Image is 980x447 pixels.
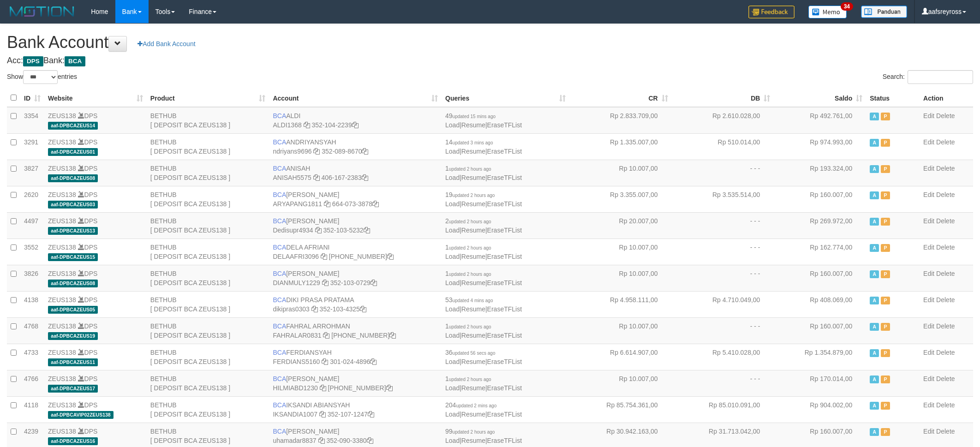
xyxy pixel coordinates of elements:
[370,279,377,286] a: Copy 3521030729 to clipboard
[269,265,442,291] td: [PERSON_NAME] 352-103-0729
[774,89,866,107] th: Saldo: activate to sort column ascending
[449,219,491,224] span: updated 2 hours ago
[445,375,491,382] span: 1
[461,384,485,392] a: Resume
[44,291,147,317] td: DPS
[923,296,934,304] a: Edit
[445,138,522,155] span: | |
[445,437,460,444] a: Load
[48,358,98,366] span: aaf-DPBCAZEUS11
[808,6,847,18] img: Button%20Memo.svg
[269,107,442,134] td: ALDI 352-104-2239
[445,411,460,418] a: Load
[881,139,890,147] span: Paused
[881,270,890,278] span: Paused
[453,298,493,303] span: updated 4 mins ago
[20,186,44,212] td: 2620
[569,317,672,344] td: Rp 10.007,00
[445,191,522,208] span: | |
[445,358,460,365] a: Load
[870,297,879,304] span: Active
[273,121,301,129] a: ALDI1368
[774,133,866,160] td: Rp 974.993,00
[131,36,201,52] a: Add Bank Account
[672,133,774,160] td: Rp 510.014,00
[487,411,522,418] a: EraseTFList
[774,160,866,186] td: Rp 193.324,00
[269,212,442,238] td: [PERSON_NAME] 352-103-5232
[569,107,672,134] td: Rp 2.833.709,00
[364,226,370,234] a: Copy 3521035232 to clipboard
[569,133,672,160] td: Rp 1.335.007,00
[360,305,366,313] a: Copy 3521034325 to clipboard
[445,112,522,129] span: | |
[44,396,147,423] td: DPS
[923,191,934,198] a: Edit
[672,107,774,134] td: Rp 2.610.028,00
[774,238,866,265] td: Rp 162.774,00
[44,238,147,265] td: DPS
[866,89,920,107] th: Status
[368,411,374,418] a: Copy 3521071247 to clipboard
[461,411,485,418] a: Resume
[923,375,934,382] a: Edit
[48,322,76,330] a: ZEUS138
[48,112,76,119] a: ZEUS138
[672,317,774,344] td: - - -
[569,186,672,212] td: Rp 3.355.007,00
[923,349,934,356] a: Edit
[48,122,98,130] span: aaf-DPBCAZEUS14
[672,370,774,396] td: - - -
[20,160,44,186] td: 3827
[362,174,368,181] a: Copy 4061672383 to clipboard
[870,165,879,173] span: Active
[487,200,522,208] a: EraseTFList
[23,56,43,66] span: DPS
[881,191,890,199] span: Paused
[48,428,76,435] a: ZEUS138
[269,291,442,317] td: DIKI PRASA PRATAMA 352-103-4325
[147,396,269,423] td: BETHUB [ DEPOSIT BCA ZEUS138 ]
[461,437,485,444] a: Resume
[487,332,522,339] a: EraseTFList
[20,396,44,423] td: 4118
[273,138,286,146] span: BCA
[881,297,890,304] span: Paused
[936,244,955,251] a: Delete
[320,384,326,392] a: Copy HILMIABD1230 to clipboard
[44,370,147,396] td: DPS
[273,226,313,234] a: Dedisupr4934
[923,322,934,330] a: Edit
[273,349,286,356] span: BCA
[449,324,491,329] span: updated 2 hours ago
[445,384,460,392] a: Load
[147,265,269,291] td: BETHUB [ DEPOSIT BCA ZEUS138 ]
[445,121,460,129] a: Load
[20,291,44,317] td: 4138
[487,437,522,444] a: EraseTFList
[445,244,522,260] span: | |
[774,107,866,134] td: Rp 492.761,00
[487,148,522,155] a: EraseTFList
[445,200,460,208] a: Load
[870,113,879,120] span: Active
[569,344,672,370] td: Rp 6.614.907,00
[20,265,44,291] td: 3826
[487,358,522,365] a: EraseTFList
[445,226,460,234] a: Load
[273,217,286,225] span: BCA
[269,89,442,107] th: Account: activate to sort column ascending
[324,200,330,208] a: Copy ARYAPANG1811 to clipboard
[449,245,491,250] span: updated 2 hours ago
[48,165,76,172] a: ZEUS138
[445,375,522,392] span: | |
[449,167,491,172] span: updated 2 hours ago
[269,370,442,396] td: [PERSON_NAME] [PHONE_NUMBER]
[936,322,955,330] a: Delete
[147,291,269,317] td: BETHUB [ DEPOSIT BCA ZEUS138 ]
[461,121,485,129] a: Resume
[487,305,522,313] a: EraseTFList
[48,244,76,251] a: ZEUS138
[487,253,522,260] a: EraseTFList
[273,305,309,313] a: dikipras0303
